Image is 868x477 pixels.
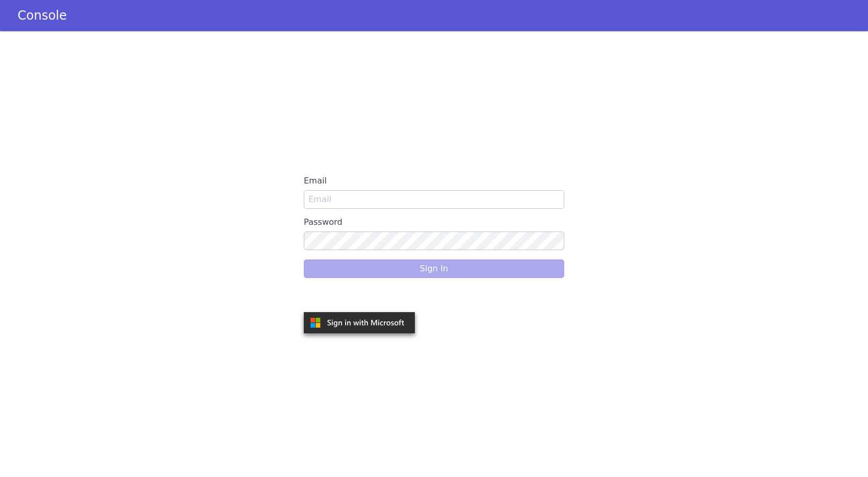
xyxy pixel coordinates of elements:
[304,190,564,209] input: Email
[304,172,564,190] label: Email
[299,286,423,309] iframe: Sign in with Google Button
[304,312,415,333] img: azure.svg
[5,8,79,23] a: Console
[304,213,564,232] label: Password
